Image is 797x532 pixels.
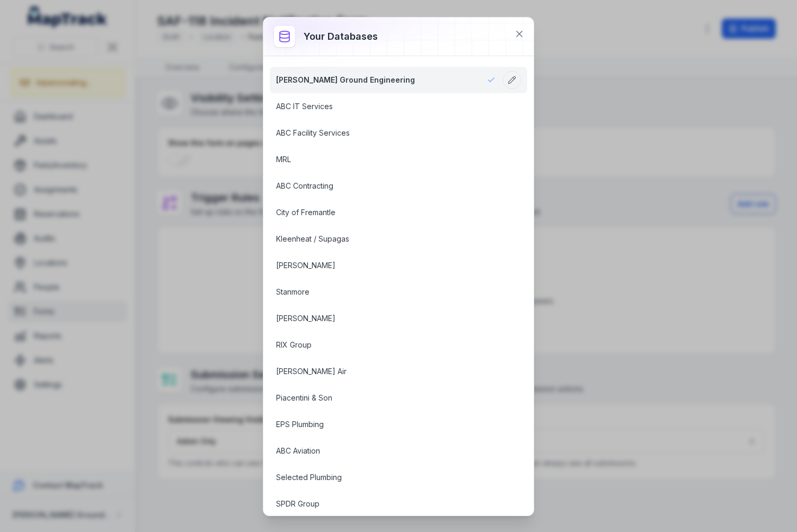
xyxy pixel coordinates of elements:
a: Stanmore [276,287,495,297]
a: EPS Plumbing [276,419,495,430]
a: [PERSON_NAME] [276,313,495,324]
a: ABC IT Services [276,101,495,112]
a: Selected Plumbing [276,472,495,483]
a: RIX Group [276,340,495,350]
a: City of Fremantle [276,207,495,218]
a: SPDR Group [276,499,495,509]
h3: Your databases [304,29,378,44]
a: [PERSON_NAME] [276,260,495,271]
a: [PERSON_NAME] Ground Engineering [276,75,495,85]
a: ABC Aviation [276,446,495,456]
a: MRL [276,154,495,165]
a: [PERSON_NAME] Air [276,366,495,377]
a: ABC Contracting [276,181,495,191]
a: Piacentini & Son [276,393,495,403]
a: ABC Facility Services [276,128,495,138]
a: Kleenheat / Supagas [276,234,495,244]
